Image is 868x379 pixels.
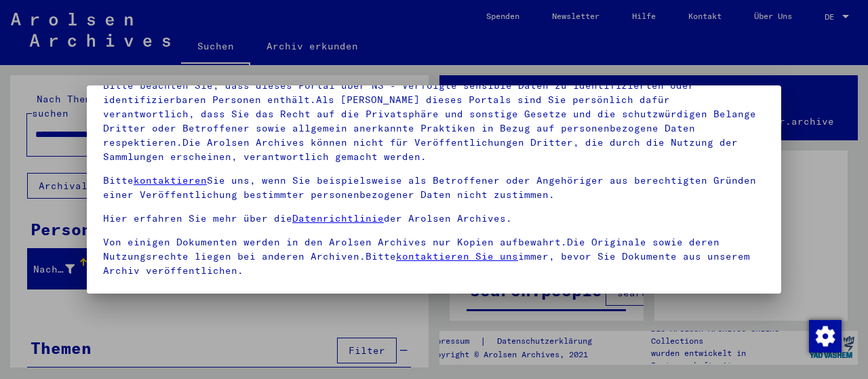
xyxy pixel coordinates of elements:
[103,235,765,278] p: Von einigen Dokumenten werden in den Arolsen Archives nur Kopien aufbewahrt.Die Originale sowie d...
[103,79,765,164] p: Bitte beachten Sie, dass dieses Portal über NS - Verfolgte sensible Daten zu identifizierten oder...
[134,174,207,186] a: kontaktieren
[396,250,518,262] a: kontaktieren Sie uns
[809,320,842,353] img: Zustimmung ändern
[103,174,765,202] p: Bitte Sie uns, wenn Sie beispielsweise als Betroffener oder Angehöriger aus berechtigten Gründen ...
[103,212,765,226] p: Hier erfahren Sie mehr über die der Arolsen Archives.
[292,212,384,224] a: Datenrichtlinie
